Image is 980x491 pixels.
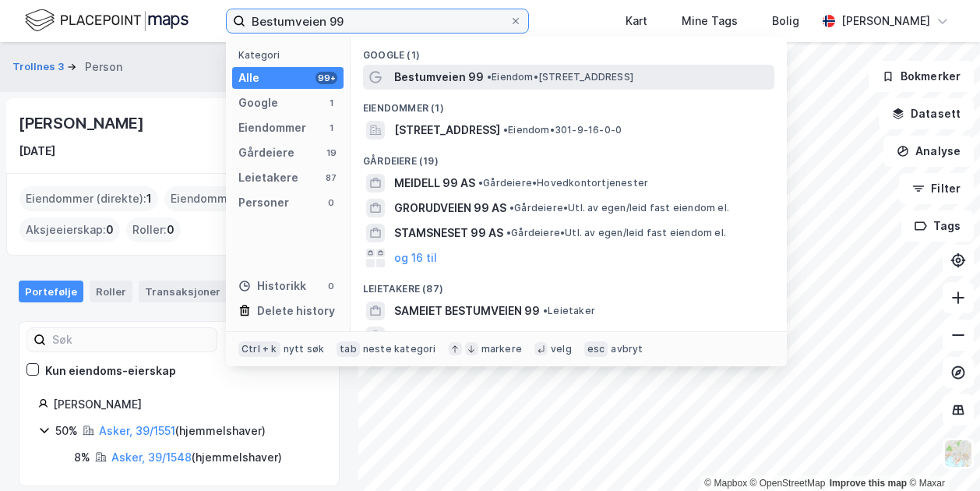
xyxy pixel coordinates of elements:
input: Søk på adresse, matrikkel, gårdeiere, leietakere eller personer [245,9,509,33]
span: • [478,177,483,189]
div: Person [85,58,122,76]
div: ( hjemmelshaver ) [111,448,282,467]
img: logo.f888ab2527a4732fd821a326f86c7f29.svg [25,7,189,34]
button: Tags [901,210,974,242]
button: Trollnes 3 [12,59,67,75]
div: 99+ [316,72,337,84]
div: [PERSON_NAME] [19,111,146,136]
input: Søk [46,328,217,351]
span: Eiendom • 301-9-16-0-0 [503,124,622,136]
div: Gårdeiere [238,143,294,162]
div: 8% [74,448,90,467]
div: Transaksjoner [139,281,245,302]
a: Asker, 39/1548 [111,450,192,464]
button: Filter [899,173,974,204]
div: Google (1) [351,37,787,65]
div: 19 [325,147,337,159]
button: Datasett [879,98,974,129]
div: [PERSON_NAME] [53,395,320,414]
div: Kontrollprogram for chat [902,416,980,491]
div: Roller : [126,217,181,242]
div: 1 [325,97,337,109]
div: Leietakere (87) [351,270,787,298]
span: • [506,227,511,238]
div: esc [584,341,608,357]
div: Bolig [772,12,799,30]
button: Analyse [883,136,974,167]
div: Historikk [238,277,306,295]
span: • [534,330,539,341]
span: SAMEIET BESTUMVEIEN 99 [394,302,540,320]
div: Ctrl + k [238,341,280,357]
div: Gårdeiere (19) [351,143,787,171]
button: Bokmerker [869,61,974,92]
a: Asker, 39/1551 [99,424,175,437]
span: 1 [146,189,152,208]
span: STAMSNESET 99 AS [394,224,503,242]
button: og 16 til [394,249,437,267]
div: 87 [325,171,337,184]
a: OpenStreetMap [750,478,826,489]
div: Eiendommer [238,118,306,137]
div: 1 [224,284,239,299]
span: GRORUDVEIEN 99 AS [394,199,506,217]
div: Mine Tags [682,12,738,30]
span: Gårdeiere • Hovedkontortjenester [478,177,648,189]
span: Eiendom • [STREET_ADDRESS] [487,71,633,83]
span: Gårdeiere • Utl. av egen/leid fast eiendom el. [506,227,726,239]
span: BESTUMVEIEN 37 SAMEIE [394,327,531,345]
div: 0 [325,280,337,292]
div: [PERSON_NAME] [841,12,930,30]
div: Kun eiendoms-eierskap [45,362,176,380]
div: [DATE] [19,142,55,161]
div: Kart [626,12,647,30]
div: velg [551,343,572,355]
span: Leietaker [543,305,595,317]
div: markere [481,343,522,355]
div: neste kategori [363,343,436,355]
span: • [509,202,514,214]
div: 50% [55,422,78,440]
iframe: Chat Widget [902,416,980,491]
span: 0 [106,221,114,239]
div: avbryt [611,343,643,355]
div: nytt søk [284,343,325,355]
div: Eiendommer (direkte) : [19,186,158,211]
a: Improve this map [830,478,907,489]
div: Aksjeeierskap : [19,217,120,242]
span: Bestumveien 99 [394,68,484,87]
div: Personer [238,193,289,212]
div: Eiendommer (1) [351,90,787,118]
div: Eiendommer (Indirekte) : [164,186,315,211]
span: 0 [167,221,174,239]
div: 0 [325,196,337,209]
div: 1 [325,122,337,134]
a: Mapbox [704,478,747,489]
span: [STREET_ADDRESS] [394,121,500,140]
div: Roller [90,281,132,302]
div: Delete history [257,302,335,320]
div: Portefølje [19,281,83,302]
span: Gårdeiere • Utl. av egen/leid fast eiendom el. [509,202,729,214]
div: ( hjemmelshaver ) [99,422,266,440]
span: • [543,305,548,316]
div: Alle [238,69,259,87]
div: Kategori [238,49,344,61]
span: Leietaker [534,330,587,342]
span: MEIDELL 99 AS [394,174,475,193]
span: • [503,124,508,136]
div: Leietakere [238,168,298,187]
div: Google [238,94,278,112]
span: • [487,71,492,83]
div: tab [337,341,360,357]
